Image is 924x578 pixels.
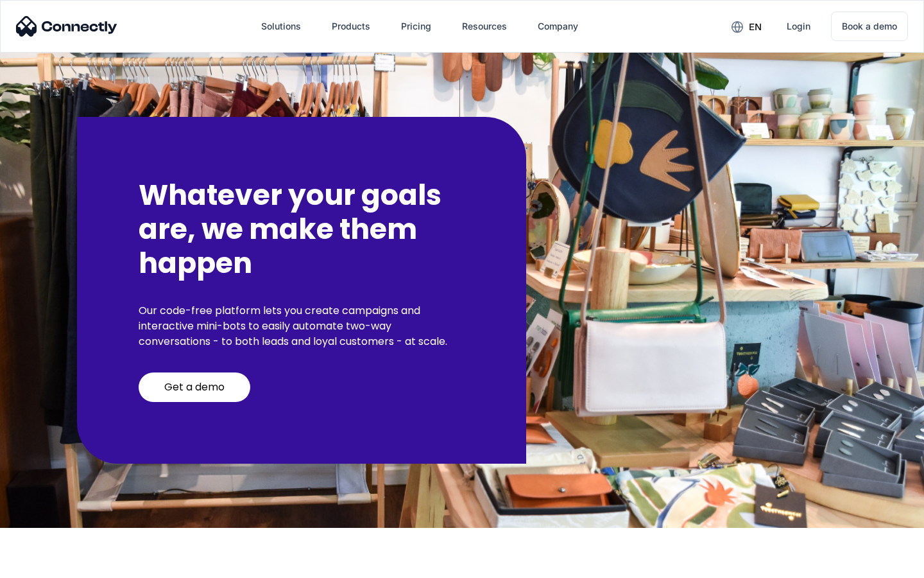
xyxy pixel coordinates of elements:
[787,17,810,35] div: Login
[462,17,507,35] div: Resources
[776,11,821,42] a: Login
[332,17,370,35] div: Products
[139,372,250,402] a: Get a demo
[139,179,465,280] h2: Whatever your goals are, we make them happen
[391,11,441,42] a: Pricing
[26,556,77,574] ul: Language list
[749,18,762,36] div: en
[13,556,77,574] aside: Language selected: English
[139,303,465,349] p: Our code-free platform lets you create campaigns and interactive mini-bots to easily automate two...
[261,17,301,35] div: Solutions
[16,16,117,37] img: Connectly Logo
[401,17,431,35] div: Pricing
[538,17,578,35] div: Company
[831,12,908,41] a: Book a demo
[164,381,225,394] div: Get a demo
